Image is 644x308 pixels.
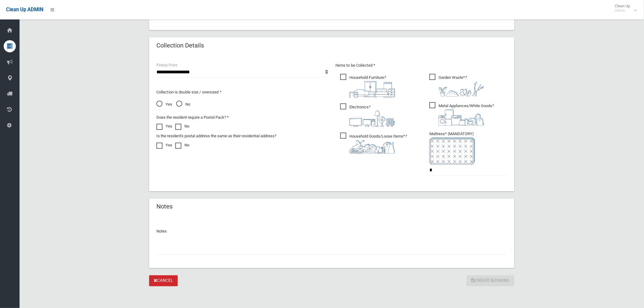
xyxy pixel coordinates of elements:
[156,101,172,108] span: Yes
[6,7,43,12] span: Clean Up ADMIN
[429,131,507,165] span: Mattress* (MANDATORY)
[439,75,484,96] i: ?
[156,114,229,121] label: Does the resident require a Postal Pack? *
[175,123,189,130] label: No
[149,275,178,287] a: Cancel
[156,123,172,130] label: Yes
[156,142,172,149] label: Yes
[175,142,189,149] label: No
[612,4,636,13] span: Clean Up
[149,40,211,51] header: Collection Details
[340,74,395,98] span: Household Furniture
[349,134,407,154] i: ?
[340,103,395,127] span: Electronics
[149,201,180,213] header: Notes
[429,138,475,165] img: e7408bece873d2c1783593a074e5cb2f.png
[615,8,630,13] small: Admin
[176,101,190,108] span: No
[429,102,494,126] span: Metal Appliances/White Goods
[349,140,395,154] img: b13cc3517677393f34c0a387616ef184.png
[156,132,276,140] label: Is the resident's postal address the same as their residential address?
[156,89,328,96] p: Collection is double size / oversized *
[439,81,484,96] img: 4fd8a5c772b2c999c83690221e5242e0.png
[335,62,507,69] p: Items to be Collected *
[429,74,484,96] span: Garden Waste*
[156,228,507,235] p: Notes
[349,105,395,127] i: ?
[439,110,484,126] img: 36c1b0289cb1767239cdd3de9e694f19.png
[349,81,395,98] img: aa9efdbe659d29b613fca23ba79d85cb.png
[349,75,395,98] i: ?
[349,111,395,127] img: 394712a680b73dbc3d2a6a3a7ffe5a07.png
[439,103,494,126] i: ?
[340,133,407,154] span: Household Goods/Loose Items*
